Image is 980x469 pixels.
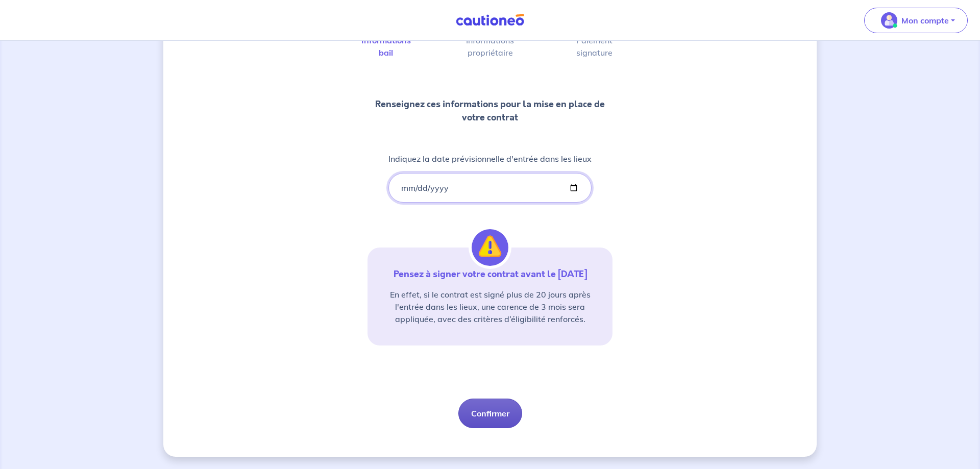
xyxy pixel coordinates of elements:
label: Informations bail [376,36,396,57]
label: Paiement signature [584,36,604,57]
p: En effet, si le contrat est signé plus de 20 jours après l'entrée dans les lieux, une carence de ... [380,288,600,325]
p: Renseignez ces informations pour la mise en place de votre contrat [367,97,612,124]
button: Confirmer [458,399,522,428]
p: Indiquez la date prévisionnelle d'entrée dans les lieux [388,153,592,165]
p: Mon compte [901,14,949,27]
label: Informations propriétaire [480,36,500,57]
img: illu_account_valid_menu.svg [881,12,897,29]
img: Cautioneo [452,14,528,27]
input: lease-signed-date-placeholder [388,173,592,203]
button: illu_account_valid_menu.svgMon compte [864,8,968,33]
p: Pensez à signer votre contrat avant le [DATE] [380,268,600,280]
img: illu_alert.svg [472,229,508,266]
